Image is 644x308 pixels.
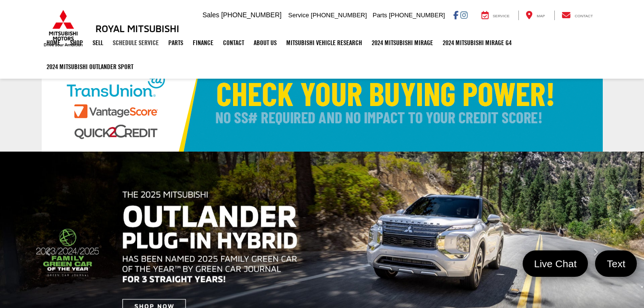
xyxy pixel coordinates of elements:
[65,31,88,55] a: Shop
[493,14,510,18] span: Service
[537,14,545,18] span: Map
[574,14,593,18] span: Contact
[218,31,249,55] a: Contact
[188,31,218,55] a: Finance
[389,12,445,19] span: [PHONE_NUMBER]
[42,55,138,79] a: 2024 Mitsubishi Outlander SPORT
[602,257,630,270] span: Text
[88,31,108,55] a: Sell
[288,12,309,19] span: Service
[529,257,582,270] span: Live Chat
[554,11,600,20] a: Contact
[595,250,637,277] a: Text
[518,11,552,20] a: Map
[367,31,438,55] a: 2024 Mitsubishi Mirage
[164,31,188,55] a: Parts: Opens in a new tab
[42,10,85,47] img: Mitsubishi
[373,12,387,19] span: Parts
[42,56,603,152] img: Check Your Buying Power
[474,11,517,20] a: Service
[460,11,468,19] a: Instagram: Click to visit our Instagram page
[453,11,458,19] a: Facebook: Click to visit our Facebook page
[311,12,367,19] span: [PHONE_NUMBER]
[221,11,281,19] span: [PHONE_NUMBER]
[95,23,179,34] h3: Royal Mitsubishi
[249,31,281,55] a: About Us
[523,250,588,277] a: Live Chat
[202,11,219,19] span: Sales
[281,31,367,55] a: Mitsubishi Vehicle Research
[42,31,65,55] a: Home
[438,31,516,55] a: 2024 Mitsubishi Mirage G4
[108,31,164,55] a: Schedule Service: Opens in a new tab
